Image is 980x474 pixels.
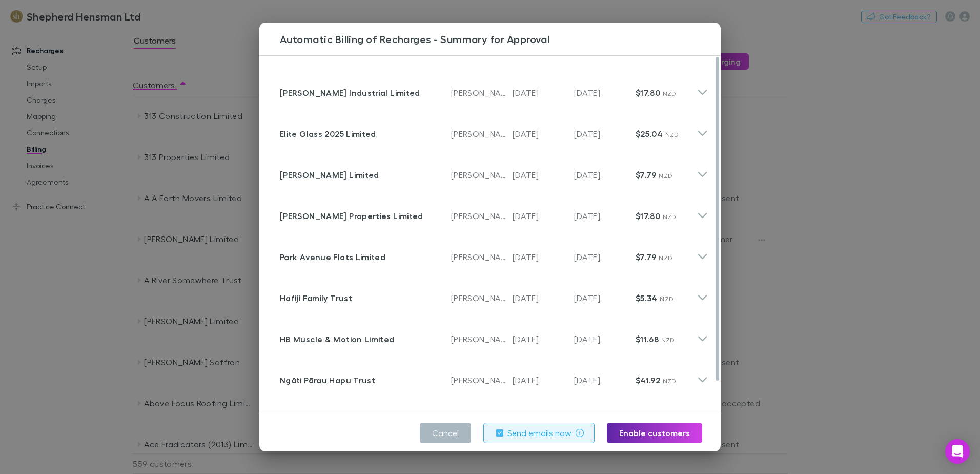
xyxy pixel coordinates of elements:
span: NZD [659,254,672,262]
strong: $5.34 [636,293,658,303]
p: [PERSON_NAME]-0681 [451,169,513,181]
strong: $17.80 [636,211,660,221]
p: [PERSON_NAME]-0782 [451,210,513,222]
div: [PERSON_NAME] Properties Limited[PERSON_NAME]-0782[DATE][DATE]$17.80 NZD [272,191,716,232]
label: Send emails now [507,427,571,439]
div: [PERSON_NAME] Industrial Limited [280,87,451,99]
button: Enable customers [607,423,702,443]
strong: $7.79 [636,170,657,180]
span: NZD [663,90,677,97]
div: Park Avenue Flats Limited[PERSON_NAME]-0804[DATE][DATE]$7.79 NZD [272,232,716,273]
button: Cancel [420,423,471,443]
strong: $25.04 [636,129,663,139]
div: Elite Glass 2025 Limited [280,128,451,140]
p: [DATE] [513,87,574,99]
p: [DATE] [513,251,574,263]
strong: $41.92 [636,375,660,385]
p: [DATE] [513,374,574,386]
p: [DATE] [513,169,574,181]
div: Hafiji Family Trust [280,292,451,304]
p: [DATE] [513,333,574,345]
button: Send emails now [483,423,595,443]
h3: Automatic Billing of Recharges - Summary for Approval [276,33,721,45]
div: [PERSON_NAME] Properties Limited [280,210,451,222]
span: NZD [661,336,675,344]
div: Park Avenue Flats Limited [280,251,451,263]
p: [DATE] [574,374,636,386]
p: [DATE] [574,333,636,345]
div: Ngāti Pārau Hapu Trust[PERSON_NAME]-0869[DATE][DATE]$41.92 NZD [272,355,716,397]
p: [DATE] [574,87,636,99]
span: NZD [663,377,677,385]
div: Open Intercom Messenger [945,439,970,464]
strong: $17.80 [636,88,660,98]
p: [DATE] [574,292,636,304]
strong: $11.68 [636,334,659,344]
div: HB Muscle & Motion Limited[PERSON_NAME]-0662[DATE][DATE]$11.68 NZD [272,314,716,355]
p: [DATE] [513,210,574,222]
div: Hafiji Family Trust[PERSON_NAME]-0982[DATE][DATE]$5.34 NZD [272,273,716,314]
div: [PERSON_NAME] Limited [280,169,451,181]
p: [PERSON_NAME]-0662 [451,333,513,345]
div: Elite Glass 2025 Limited[PERSON_NAME]-1019[DATE][DATE]$25.04 NZD [272,109,716,150]
p: [DATE] [574,210,636,222]
div: Ngāti Pārau Hapu Trust [280,374,451,386]
p: [DATE] [513,292,574,304]
span: NZD [665,131,679,139]
div: HB Muscle & Motion Limited [280,333,451,345]
p: [DATE] [574,251,636,263]
p: [DATE] [574,128,636,140]
p: [PERSON_NAME]-1019 [451,128,513,140]
p: [DATE] [513,128,574,140]
p: [DATE] [574,169,636,181]
p: [PERSON_NAME]-0804 [451,251,513,263]
p: [PERSON_NAME]-0744 [451,87,513,99]
p: [PERSON_NAME]-0869 [451,374,513,386]
div: [PERSON_NAME] Industrial Limited[PERSON_NAME]-0744[DATE][DATE]$17.80 NZD [272,68,716,109]
span: NZD [660,295,673,303]
p: [PERSON_NAME]-0982 [451,292,513,304]
span: NZD [659,172,672,180]
span: NZD [663,213,677,221]
div: [PERSON_NAME] Limited[PERSON_NAME]-0681[DATE][DATE]$7.79 NZD [272,150,716,191]
strong: $7.79 [636,252,657,262]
